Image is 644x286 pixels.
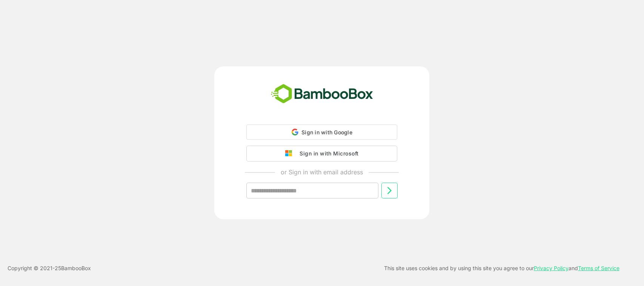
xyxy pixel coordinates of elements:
[267,81,377,106] img: bamboobox
[8,264,91,273] p: Copyright © 2021- 25 BambooBox
[301,129,352,135] span: Sign in with Google
[296,149,358,158] div: Sign in with Microsoft
[534,265,569,271] a: Privacy Policy
[281,168,363,177] p: or Sign in with email address
[578,265,619,271] a: Terms of Service
[384,264,619,273] p: This site uses cookies and by using this site you agree to our and
[246,125,397,140] div: Sign in with Google
[246,146,397,161] button: Sign in with Microsoft
[285,150,296,157] img: google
